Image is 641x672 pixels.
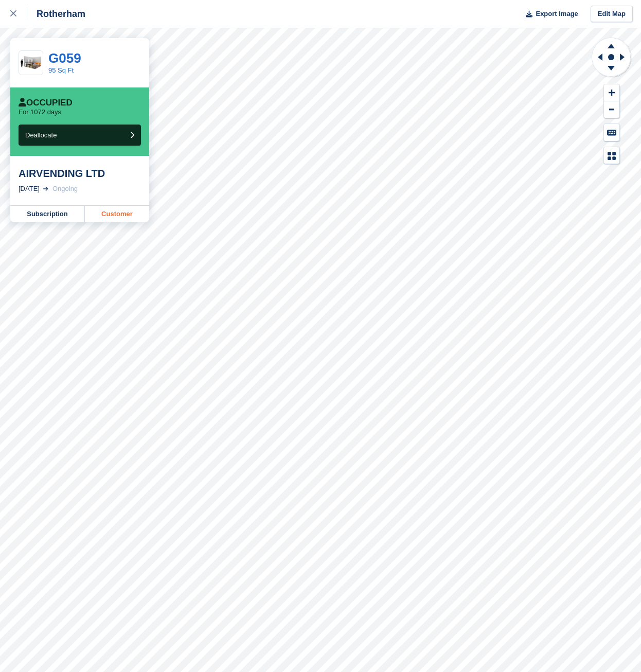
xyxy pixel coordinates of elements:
[591,6,633,23] a: Edit Map
[85,206,149,222] a: Customer
[25,131,57,139] span: Deallocate
[536,9,578,19] span: Export Image
[10,206,85,222] a: Subscription
[19,54,43,72] img: 100-sqft-unit%20(2).jpg
[27,8,85,20] div: Rotherham
[604,101,619,118] button: Zoom Out
[604,147,619,164] button: Map Legend
[19,184,40,194] div: [DATE]
[604,84,619,101] button: Zoom In
[43,187,48,191] img: arrow-right-light-icn-cde0832a797a2874e46488d9cf13f60e5c3a73dbe684e267c42b8395dfbc2abf.svg
[52,184,78,194] div: Ongoing
[48,66,74,74] a: 95 Sq Ft
[48,50,81,66] a: G059
[19,125,141,146] button: Deallocate
[604,124,619,141] button: Keyboard Shortcuts
[520,6,578,23] button: Export Image
[19,98,73,108] div: Occupied
[19,108,61,116] p: For 1072 days
[19,167,141,180] div: AIRVENDING LTD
